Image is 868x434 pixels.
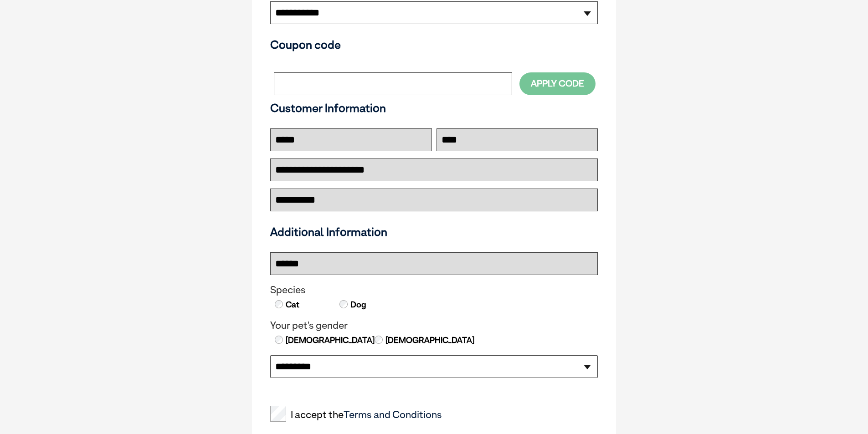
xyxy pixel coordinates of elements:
[519,72,596,95] button: Apply Code
[270,101,598,115] h3: Customer Information
[270,409,442,421] label: I accept the
[270,406,286,422] input: I accept theTerms and Conditions
[270,38,598,51] h3: Coupon code
[344,408,442,420] a: Terms and Conditions
[270,320,598,332] legend: Your pet's gender
[270,284,598,296] legend: Species
[267,225,601,239] h3: Additional Information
